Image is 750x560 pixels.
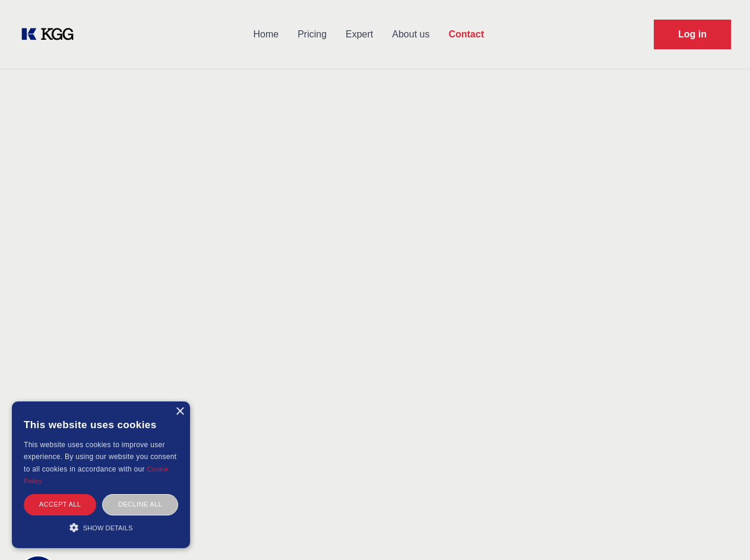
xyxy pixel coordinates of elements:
div: Show details [24,521,178,533]
span: This website uses cookies to improve user experience. By using our website you consent to all coo... [24,441,176,473]
div: Decline all [102,494,178,515]
iframe: Chat Widget [691,503,750,560]
div: Accept all [24,494,96,515]
div: This website uses cookies [24,410,178,439]
a: Pricing [288,19,336,50]
a: Cookie Policy [24,466,169,485]
span: Show details [83,524,133,531]
a: About us [382,19,439,50]
a: Expert [336,19,382,50]
a: Request Demo [654,20,731,49]
a: Contact [439,19,493,50]
a: KOL Knowledge Platform: Talk to Key External Experts (KEE) [19,25,83,44]
a: Home [243,19,288,50]
div: Close [175,407,184,416]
